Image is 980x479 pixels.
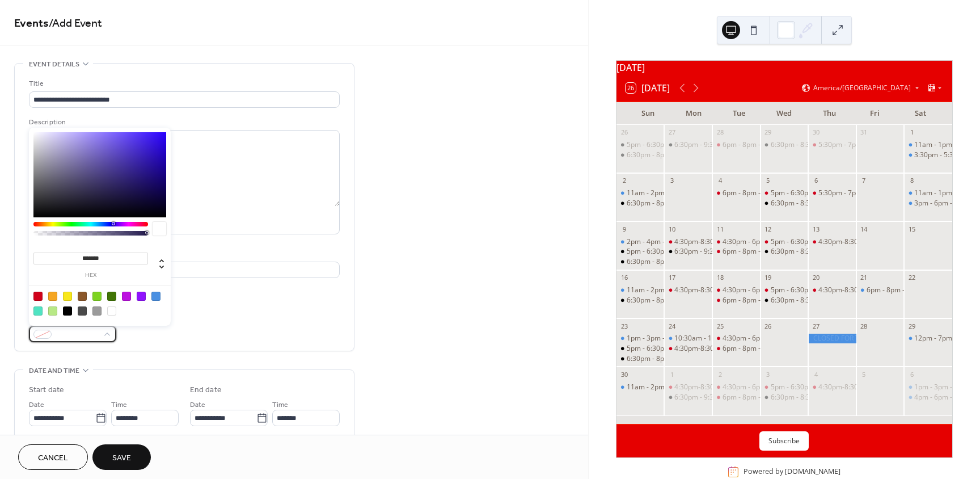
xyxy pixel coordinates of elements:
div: 6pm - 8pm - WENDY PICKLEBALL [712,140,761,150]
div: 4:30pm-8:30pm SCWAVE [664,237,712,247]
div: Wed [762,102,807,125]
div: 5pm - 6:30pm RISING STARS BASKETBALL 2 [761,237,809,247]
div: 18 [716,274,724,282]
div: 5pm - 6:30pm RISING STARS BASKETBALL 2 [771,285,908,295]
button: Save [92,444,151,470]
div: 11am - 2pm - FELIX BIRTHDAY PARTY [616,383,665,392]
div: 4:30pm - 6pm - LIGHT DINKERS PICKLEBALL [712,285,761,295]
div: 4:30pm-8:30pm SCWAVE [674,285,753,295]
div: #9013FE [137,292,146,301]
div: 19 [764,274,772,282]
div: 6:30pm - 9:30pm - YOUNG LIFE [674,247,772,257]
div: #F5A623 [48,292,57,301]
div: Sun [626,102,671,125]
div: 11am - 2pm - [PERSON_NAME] BIRTHDAY PARTY [627,285,780,295]
div: 5pm - 6:30pm - ADULT PICKLEBALL [616,140,665,150]
div: Fri [852,102,898,125]
div: 6pm - 8pm - [PERSON_NAME] [723,188,816,198]
div: 6:30pm - 8pm - AVERAGE JOES GAME NIGHT [616,354,665,364]
div: 10:30am - 1:30pm - PRIBEK BIRTHDAY PARTY [664,334,712,343]
div: 5pm - 6:30pm RISING STARS BASKETBALL 2 [771,237,908,247]
div: #7ED321 [92,292,102,301]
div: 22 [907,274,916,282]
div: #4A90E2 [151,292,160,301]
div: 4:30pm-8:30pm SCWAVE [674,237,753,247]
div: 11am - 1pm - GUDEX BIRTHDAY PARTY [904,188,952,198]
span: America/[GEOGRAPHIC_DATA] [813,85,911,91]
div: 5 [764,177,772,185]
div: 6:30pm - 8pm - AVERAGE JOES GAME NIGHT [616,150,665,160]
div: 4:30pm-8:30pm SCWAVE [808,383,856,392]
div: 5pm - 6:30pm RISING STARS BASKETBALL 2 [761,383,809,392]
div: 11am - 2pm - PRIBEK BIRTHDAY PARTY [616,285,665,295]
div: #FFFFFF [107,306,116,316]
div: 3pm - 6pm - SZABLEWSKI BIRTHDAY PARTY [904,199,952,208]
div: 6pm - 8pm - WENDY PICKLEBALL [712,393,761,402]
div: 6pm - 8pm - WENDY PICKLEBALL [712,296,761,305]
div: 6:30pm - 9:30pm - YOUNG LIFE [664,247,712,257]
div: 6:30pm - 8pm - AVERAGE JOES GAME NIGHT [627,354,767,364]
div: 6:30pm - 8:30pm - LC [DEMOGRAPHIC_DATA] STUDY [771,140,938,150]
div: 13 [812,225,820,233]
div: 2 [620,177,628,185]
div: 12 [764,225,772,233]
div: 4pm - 6pm - KANE CHRISTMAS PARTY [904,393,952,402]
div: #B8E986 [48,306,57,316]
div: 4 [812,370,820,379]
div: #000000 [63,306,72,316]
div: 5:30pm - 7pm - LIGHT DINKERS PICKLEBALL [808,188,856,198]
div: 4:30pm - 6pm - LIGHT DINKERS PICKLEBALL [723,285,860,295]
div: 25 [716,322,724,330]
span: Event details [29,58,79,70]
div: 5pm - 6:30pm - ADULT PICKLEBALL [616,247,665,257]
div: 4:30pm - 6pm - LIGHT DINKERS PICKLEBALL [712,383,761,392]
div: 10 [668,225,676,233]
div: 6pm - 8pm - WENDY PICKLEBALL [712,344,761,354]
div: 27 [812,322,820,330]
div: 29 [764,128,772,137]
div: 5pm - 6:30pm RISING STARS BASKETBALL 2 [771,383,908,392]
span: / Add Event [49,12,102,35]
div: 5pm - 6:30pm - ADULT PICKLEBALL [616,344,665,354]
div: Location [29,248,337,260]
div: 6:30pm - 8:30pm - LC BIBLE STUDY [761,247,809,257]
div: 5pm - 6:30pm - ADULT PICKLEBALL [627,140,737,150]
div: Thu [807,102,852,125]
div: 17 [668,274,676,282]
div: Powered by [744,467,840,477]
div: 6:30pm - 8:30pm - LC [DEMOGRAPHIC_DATA] STUDY [771,296,938,305]
div: #BD10E0 [122,292,131,301]
div: 6:30pm - 9:30pm - YOUNG LIFE [674,393,772,402]
div: 5pm - 6:30pm - ADULT PICKLEBALL [627,247,737,257]
div: #F8E71C [63,292,72,301]
div: #D0021B [33,292,43,301]
div: 5pm - 6:30pm RISING STARS BASKETBALL 2 [761,285,809,295]
button: Subscribe [759,431,809,451]
div: 6:30pm - 8pm - AVERAGE JOES GAME NIGHT [627,199,767,208]
div: Tue [716,102,762,125]
div: Title [29,78,337,90]
div: 6pm - 8pm - [PERSON_NAME] [723,140,816,150]
div: 28 [860,322,868,330]
div: 6:30pm - 8:30pm - LC [DEMOGRAPHIC_DATA] STUDY [771,199,938,208]
div: 6:30pm - 8pm - AVERAGE JOES GAME NIGHT [627,150,767,160]
div: 4:30pm-8:30pm SCWAVE [808,237,856,247]
div: 4:30pm-8:30pm SCWAVE [664,344,712,354]
div: 30 [812,128,820,137]
div: #9B9B9B [92,306,102,316]
div: 6:30pm - 8:30pm - LC [DEMOGRAPHIC_DATA] STUDY [771,393,938,402]
div: 11am - 2pm - ADAMS BIRTHDAY PARTY [616,188,665,198]
div: 5:30pm - 7pm - LIGHT DINKERS PICKLEBALL [818,188,956,198]
div: 5:30pm - 7pm - LIGHT DINKERS PICKLEBALL [808,140,856,150]
div: 6 [907,370,916,379]
div: 1pm - 3pm - GILSINGER BIRTHDAY PARTY [616,334,665,343]
div: 4:30pm-8:30pm SCWAVE [674,383,753,392]
div: Description [29,116,337,128]
span: Time [272,399,288,411]
div: 9 [620,225,628,233]
div: 4:30pm-8:30pm SCWAVE [818,285,897,295]
div: 6:30pm - 8:30pm - LC BIBLE STUDY [761,199,809,208]
div: 4:30pm-8:30pm SCWAVE [818,383,897,392]
div: 6pm - 8pm - [PERSON_NAME] [723,247,816,257]
div: End date [190,384,222,396]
